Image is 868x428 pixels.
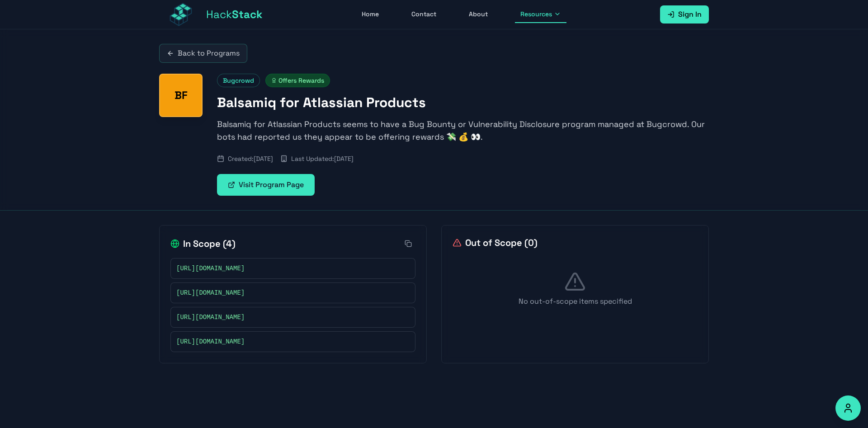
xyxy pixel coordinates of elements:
[217,74,260,87] span: Bugcrowd
[176,288,245,297] span: [URL][DOMAIN_NAME]
[520,9,552,19] span: Resources
[515,6,566,23] button: Resources
[176,337,245,346] span: [URL][DOMAIN_NAME]
[678,9,702,20] span: Sign In
[232,7,263,21] span: Stack
[159,44,247,63] a: Back to Programs
[265,74,330,87] span: Offers Rewards
[356,6,384,23] a: Home
[217,174,315,196] a: Visit Program Page
[176,313,245,322] span: [URL][DOMAIN_NAME]
[217,94,709,111] h1: Balsamiq for Atlassian Products
[176,264,245,273] span: [URL][DOMAIN_NAME]
[463,6,493,23] a: About
[217,118,709,143] p: Balsamiq for Atlassian Products seems to have a Bug Bounty or Vulnerability Disclosure program ma...
[835,395,861,421] button: Accessibility Options
[159,74,203,117] div: Balsamiq for Atlassian Products
[453,296,698,307] p: No out-of-scope items specified
[453,236,538,249] h2: Out of Scope ( 0 )
[291,154,354,163] span: Last Updated: [DATE]
[170,237,236,250] h2: In Scope ( 4 )
[406,6,442,23] a: Contact
[401,236,415,251] button: Copy all in-scope items
[660,5,709,24] a: Sign In
[228,154,273,163] span: Created: [DATE]
[206,7,263,22] span: Hack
